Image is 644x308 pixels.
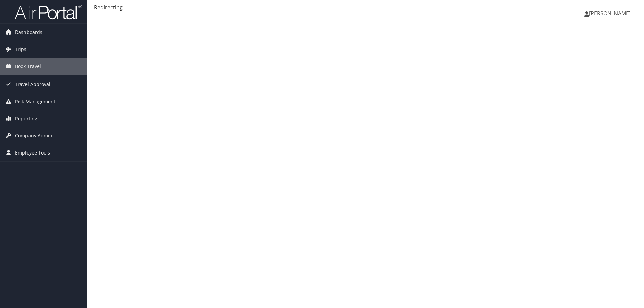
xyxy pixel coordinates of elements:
span: Book Travel [15,58,41,75]
span: Trips [15,41,26,58]
span: Company Admin [15,127,52,144]
a: [PERSON_NAME] [584,3,637,23]
span: Reporting [15,110,37,127]
span: Travel Approval [15,76,50,93]
span: Employee Tools [15,144,50,161]
img: airportal-logo.png [15,4,82,20]
div: Redirecting... [94,3,637,11]
span: [PERSON_NAME] [589,10,631,17]
span: Risk Management [15,93,55,110]
span: Dashboards [15,24,42,41]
